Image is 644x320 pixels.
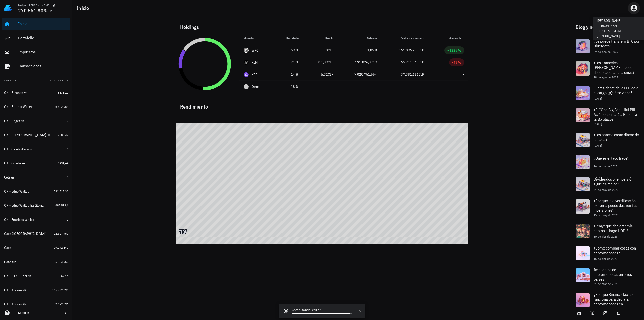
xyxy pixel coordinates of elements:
[58,161,68,165] span: 1431,44
[2,214,70,226] a: OK - Fearless Wallet 0
[2,101,70,113] a: OK - Bitfrost Wallet 6.642.959
[594,235,618,238] span: 30 de abr de 2025
[4,4,12,12] img: LedgiFi
[4,288,22,292] div: OK - Kraken
[452,60,461,65] div: -43 %
[594,245,636,255] span: ¿Cómo comprar cosas con criptomonedas?
[179,229,187,234] a: Charting by TradingView
[447,48,461,53] div: +1228 %
[292,307,352,313] div: Computando ledger
[594,292,633,311] span: ¿Por qué Binance Tax no funciona para declarar criptomonedas en [GEOGRAPHIC_DATA]?
[572,242,644,264] a: ¿Cómo comprar cosas con criptomonedas? 15 de abr de 2025
[4,133,46,137] div: OK - [DEMOGRAPHIC_DATA]
[4,260,16,264] div: Gate file
[303,32,337,44] th: Precio
[594,223,633,233] span: ¿Tengo que declarar mis criptos si hago HODL?
[4,91,23,95] div: OK - Binance
[594,107,637,122] span: ¿El “One Big Beautiful Bill Act” beneficiará a Bitcoin a largo plazo?
[67,119,68,123] span: 0
[594,267,632,282] span: Impuestos de criptomonedas en otros países
[399,48,419,52] span: 161.896.235
[54,260,68,264] span: 15.123.755
[4,147,32,151] div: OK - Caleb&Brown
[572,129,644,151] a: ¿Los bancos crean dinero de la nada? [DATE]
[176,19,468,35] div: Holdings
[2,270,70,282] a: OK - HTX Huobi 67,14
[2,129,70,141] a: OK - [DEMOGRAPHIC_DATA] 2585,37
[4,189,29,194] div: OK - Edge Wallet
[449,36,464,40] span: Ganancia
[572,173,644,195] a: Dividendos o reinversión: ¿Qué es mejor? 31 de may de 2025
[4,232,46,236] div: Gate ([GEOGRAPHIC_DATA])
[54,246,68,250] span: 79.272.847
[18,311,58,315] div: Soporte
[594,198,637,213] span: ¿Por qué la diversificación extrema puede destruir tus inversiones?
[4,246,11,250] div: Gate
[572,151,644,173] a: ¿Qué es el taco trade? 16 de jun de 2025
[2,171,70,183] a: Celsius 0
[67,218,68,221] span: 0
[594,75,618,79] span: 18 de ago de 2025
[332,84,333,89] span: -
[4,119,20,123] div: OK - Bitget
[594,132,639,142] span: ¿Los bancos crean dinero de la nada?
[463,72,464,77] span: -
[572,264,644,289] a: Impuestos de criptomonedas en otros países 31 de mar de 2025
[273,32,303,44] th: Portafolio
[594,60,634,75] span: ¿Los aranceles [PERSON_NAME] pueden desencadenar una crisis?
[594,50,618,54] span: 29 de ago de 2025
[2,87,70,99] a: OK - Binance 3138,11
[2,32,70,44] a: Portafolio
[381,32,428,44] th: Valor de mercado
[2,256,70,268] a: Gate file 15.123.755
[572,195,644,220] a: ¿Por qué la diversificación extrema puede destruir tus inversiones? 15 de may de 2025
[594,39,639,48] span: ¿Se puede transferir BTC por Bluetooth?
[2,185,70,197] a: OK - Edge Wallet 732.513,32
[252,84,259,89] span: Otros
[401,72,419,77] span: 37.381.616
[54,189,68,193] span: 732.513,32
[277,72,299,77] div: 14 %
[2,298,70,310] a: OK - KuCoin 2.177.896
[18,50,68,54] div: Impuestos
[328,72,333,77] span: CLP
[58,91,68,94] span: 3138,11
[52,288,68,292] span: 105.797.690
[4,274,27,278] div: OK - HTX Huobi
[244,72,249,77] div: XPR-icon
[277,60,299,65] div: 24 %
[2,228,70,240] a: Gate ([GEOGRAPHIC_DATA]) 12.627.767
[49,79,63,82] span: Total CLP
[55,105,68,109] span: 6.642.959
[376,84,377,89] span: -
[252,60,258,65] div: XLM
[572,289,644,318] a: ¿Por qué Binance Tax no funciona para declarar criptomonedas en [GEOGRAPHIC_DATA]?
[341,72,377,77] div: 7.020.751,554
[572,35,644,57] a: ¿Se puede transferir BTC por Bluetooth? 29 de ago de 2025
[341,60,377,65] div: 191.026,3749
[2,143,70,155] a: OK - Caleb&Brown 0
[18,35,68,40] div: Portafolio
[594,85,638,95] span: El presidente de la FED deja el cargo: ¿Qué se viene?
[572,220,644,242] a: ¿Tengo que declarar mis criptos si hago HODL? 30 de abr de 2025
[244,60,249,65] div: XLM-icon
[328,60,333,64] span: CLP
[594,122,602,126] span: [DATE]
[594,176,634,186] span: Dividendos o reinversión: ¿Qué es mejor?
[419,72,424,77] span: CLP
[2,284,70,296] a: OK - Kraken 105.797.690
[419,60,424,64] span: CLP
[401,60,419,64] span: 65.214.048
[58,133,68,137] span: 2585,37
[67,147,68,151] span: 0
[252,72,258,77] div: XPR
[419,48,424,52] span: CLP
[594,282,618,286] span: 31 de mar de 2025
[321,72,328,77] span: 5,32
[55,203,68,207] span: 883.593,6
[76,4,91,12] h1: Inicio
[572,82,644,104] a: El presidente de la FED deja el cargo: ¿Qué se viene? [DATE]
[572,57,644,82] a: ¿Los aranceles [PERSON_NAME] pueden desencadenar una crisis? 18 de ago de 2025
[594,164,617,168] span: 16 de jun de 2025
[2,242,70,254] a: Gate 79.272.847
